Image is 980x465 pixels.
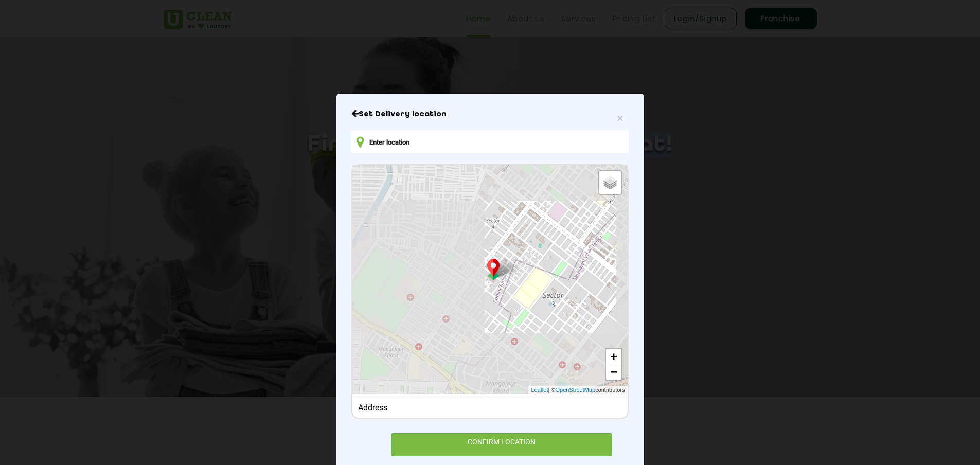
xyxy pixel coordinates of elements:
a: OpenStreetMap [555,386,595,395]
div: CONFIRM LOCATION [391,433,613,456]
a: Zoom out [606,364,621,380]
h6: Close [351,109,628,119]
button: Close [617,113,623,123]
a: Zoom in [606,349,621,364]
a: Layers [599,171,621,194]
div: | © contributors [528,386,627,395]
span: × [617,112,623,124]
div: Address [358,403,622,413]
input: Enter location [351,130,628,153]
a: Leaflet [531,386,548,395]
